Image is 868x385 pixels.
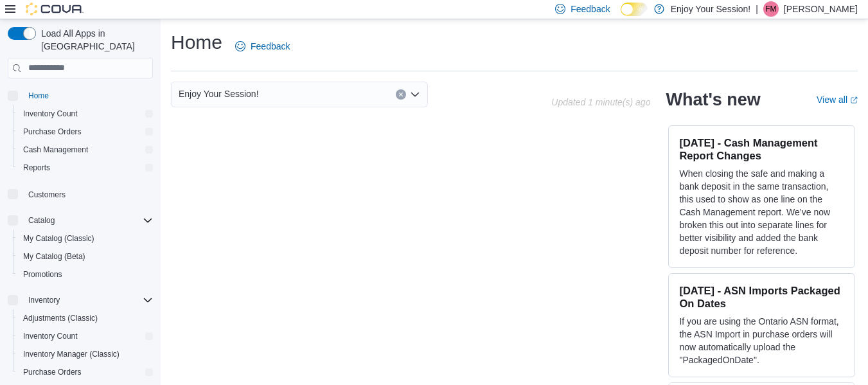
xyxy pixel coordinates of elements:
h2: What's new [666,89,760,110]
a: Promotions [18,267,67,282]
h1: Home [171,30,222,55]
span: Home [23,87,153,103]
p: [PERSON_NAME] [784,1,858,17]
button: Inventory Count [13,327,158,345]
span: Inventory [28,295,60,305]
span: My Catalog (Beta) [18,249,153,264]
a: Inventory Count [18,106,83,121]
button: Open list of options [410,89,420,100]
button: Inventory Count [13,105,158,123]
button: Inventory Manager (Classic) [13,345,158,363]
a: Purchase Orders [18,364,87,380]
a: Home [23,88,54,103]
svg: External link [850,96,858,104]
p: Updated 1 minute(s) ago [551,97,650,107]
span: Dark Mode [621,16,621,17]
button: Purchase Orders [13,363,158,381]
button: Home [3,86,158,105]
span: Inventory Manager (Classic) [18,346,153,362]
a: Reports [18,160,55,175]
span: Enjoy Your Session! [179,86,259,102]
button: Purchase Orders [13,123,158,141]
p: Enjoy Your Session! [671,1,751,17]
span: My Catalog (Beta) [23,251,85,262]
button: Catalog [3,211,158,229]
p: | [756,1,758,17]
button: Inventory [23,292,65,308]
span: Purchase Orders [23,127,82,137]
span: My Catalog (Classic) [23,233,94,244]
a: My Catalog (Classic) [18,231,100,246]
a: Feedback [230,33,295,59]
p: If you are using the Ontario ASN format, the ASN Import in purchase orders will now automatically... [679,315,844,366]
span: Promotions [23,269,62,280]
a: Purchase Orders [18,124,87,139]
a: Inventory Count [18,328,83,344]
p: When closing the safe and making a bank deposit in the same transaction, this used to show as one... [679,167,844,257]
span: FM [765,1,776,17]
button: Customers [3,184,158,203]
span: Inventory Count [18,328,153,344]
a: Customers [23,187,71,202]
button: Promotions [13,265,158,283]
span: Cash Management [18,142,153,157]
span: Inventory Count [23,109,78,119]
span: Home [28,91,49,101]
a: Inventory Manager (Classic) [18,346,125,362]
span: Inventory Manager (Classic) [23,349,120,359]
span: My Catalog (Classic) [18,231,153,246]
button: My Catalog (Classic) [13,229,158,247]
input: Dark Mode [621,3,648,16]
a: Adjustments (Classic) [18,310,103,326]
span: Inventory Count [18,106,153,121]
span: Feedback [251,40,290,53]
span: Customers [28,190,66,200]
button: My Catalog (Beta) [13,247,158,265]
span: Catalog [23,213,153,228]
button: Inventory [3,291,158,309]
span: Purchase Orders [18,124,153,139]
span: Adjustments (Classic) [23,313,98,323]
div: Faith Merola [763,1,779,17]
span: Inventory Count [23,331,78,341]
button: Reports [13,159,158,177]
button: Cash Management [13,141,158,159]
h3: [DATE] - Cash Management Report Changes [679,136,844,162]
span: Cash Management [23,145,88,155]
span: Customers [23,186,153,202]
h3: [DATE] - ASN Imports Packaged On Dates [679,284,844,310]
button: Adjustments (Classic) [13,309,158,327]
span: Reports [18,160,153,175]
span: Promotions [18,267,153,282]
span: Feedback [571,3,610,15]
img: Cova [26,3,84,15]
span: Adjustments (Classic) [18,310,153,326]
a: View allExternal link [817,94,858,105]
a: My Catalog (Beta) [18,249,91,264]
a: Cash Management [18,142,93,157]
span: Purchase Orders [23,367,82,377]
span: Purchase Orders [18,364,153,380]
button: Catalog [23,213,60,228]
button: Clear input [396,89,406,100]
span: Catalog [28,215,55,226]
span: Load All Apps in [GEOGRAPHIC_DATA] [36,27,153,53]
span: Inventory [23,292,153,308]
span: Reports [23,163,50,173]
